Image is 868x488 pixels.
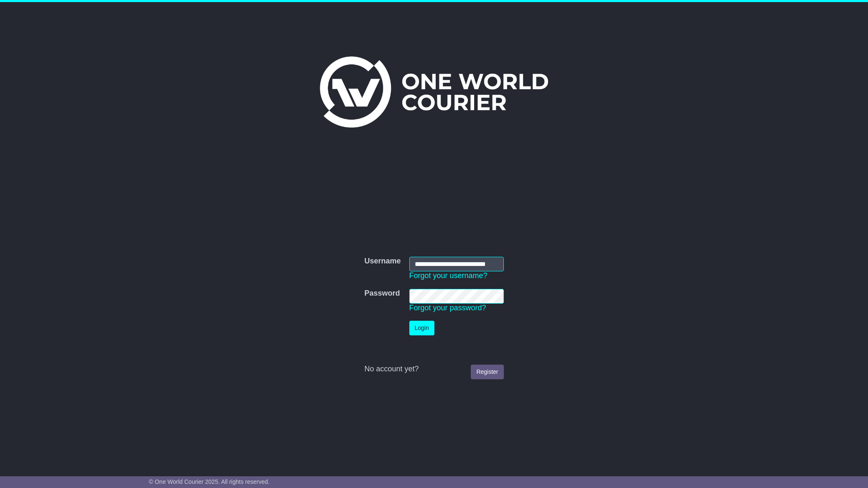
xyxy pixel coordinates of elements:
button: Login [409,321,434,335]
img: One World [320,56,548,128]
a: Forgot your username? [409,271,488,280]
div: No account yet? [364,365,503,374]
a: Forgot your password? [409,304,486,312]
a: Register [471,365,503,379]
span: © One World Courier 2025. All rights reserved. [149,478,270,485]
label: Password [364,289,400,298]
label: Username [364,257,401,266]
